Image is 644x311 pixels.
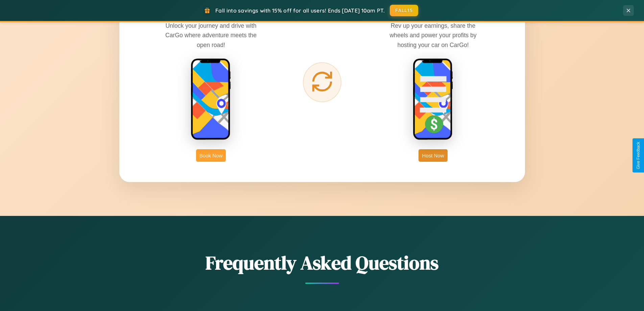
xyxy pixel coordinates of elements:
button: Host Now [419,149,447,162]
span: Fall into savings with 15% off for all users! Ends [DATE] 10am PT. [215,7,385,14]
p: Rev up your earnings, share the wheels and power your profits by hosting your car on CarGo! [382,21,484,49]
img: host phone [413,58,453,141]
button: Book Now [196,149,226,162]
button: FALL15 [390,5,418,16]
div: Give Feedback [636,142,641,169]
h2: Frequently Asked Questions [119,250,525,276]
p: Unlock your journey and drive with CarGo where adventure meets the open road! [160,21,262,49]
img: rent phone [191,58,231,141]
